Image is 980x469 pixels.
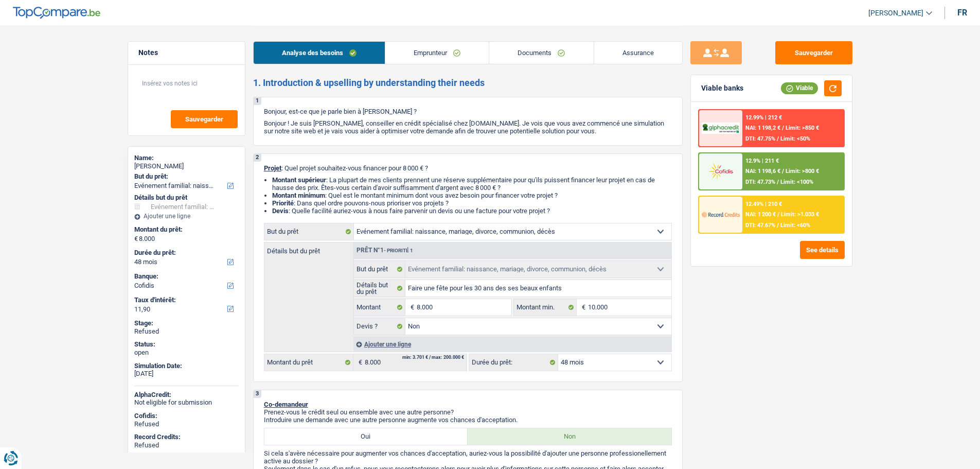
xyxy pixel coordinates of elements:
label: Taux d'intérêt: [134,296,237,304]
div: 1 [254,97,261,105]
label: Devis ? [354,318,406,335]
strong: Priorité [272,199,294,207]
div: Détails but du prêt [134,194,239,202]
div: 2 [254,154,261,162]
span: DTI: 47.67% [745,222,775,229]
span: / [777,135,779,142]
div: Viable banks [701,84,743,93]
div: Ajouter une ligne [134,213,239,220]
div: min: 3.701 € / max: 200.000 € [402,355,464,360]
li: : La plupart de mes clients prennent une réserve supplémentaire pour qu'ils puissent financer leu... [272,176,672,192]
p: Si cela s'avère nécessaire pour augmenter vos chances d'acceptation, auriez-vous la possibilité d... [264,449,672,465]
label: Durée du prêt: [469,354,558,371]
span: [PERSON_NAME] [868,9,923,18]
label: Détails but du prêt [354,280,406,297]
h5: Notes [138,48,235,57]
label: Montant du prêt: [134,225,237,234]
div: Cofidis: [134,412,239,420]
div: Refused [134,441,239,449]
label: Non [468,428,671,445]
span: € [134,235,138,243]
span: Limit: <100% [780,179,813,185]
strong: Montant supérieur [272,176,326,184]
div: Not eligible for submission [134,398,239,407]
label: But du prêt: [134,172,237,181]
span: Co-demandeur [264,401,308,408]
button: Sauvegarder [775,41,852,64]
span: NAI: 1 200 € [745,211,776,218]
div: 12.49% | 210 € [745,201,782,207]
button: See details [800,241,845,259]
span: DTI: 47.73% [745,179,775,185]
h2: 1. Introduction & upselling by understanding their needs [253,77,683,89]
div: AlphaCredit: [134,391,239,399]
span: Limit: <50% [780,135,810,142]
span: € [577,299,588,316]
div: Refused [134,327,239,336]
label: Détails but du prêt [264,242,353,254]
span: DTI: 47.75% [745,135,775,142]
a: [PERSON_NAME] [860,5,932,22]
span: Limit: >1.033 € [781,211,819,218]
li: : Dans quel ordre pouvons-nous prioriser vos projets ? [272,199,672,207]
span: / [777,179,779,185]
span: Limit: >800 € [786,168,819,175]
div: [DATE] [134,370,239,378]
span: / [777,222,779,229]
span: - Priorité 1 [384,248,413,253]
li: : Quel est le montant minimum dont vous avez besoin pour financer votre projet ? [272,192,672,199]
span: € [405,299,417,316]
div: Prêt n°1 [354,247,416,254]
div: 12.99% | 212 € [745,114,782,121]
div: Name: [134,154,239,162]
a: Assurance [594,42,682,64]
div: fr [957,8,967,18]
img: TopCompare Logo [13,7,100,19]
div: 3 [254,390,261,398]
div: Stage: [134,319,239,327]
div: Simulation Date: [134,362,239,370]
span: / [777,211,779,218]
span: Limit: >850 € [786,125,819,131]
div: Refused [134,420,239,428]
div: Status: [134,340,239,349]
a: Analyse des besoins [254,42,385,64]
p: Bonjour, est-ce que je parle bien à [PERSON_NAME] ? [264,108,672,115]
span: / [782,125,784,131]
p: Prenez-vous le crédit seul ou ensemble avec une autre personne? [264,408,672,416]
span: Projet [264,164,281,172]
p: Bonjour ! Je suis [PERSON_NAME], conseiller en crédit spécialisé chez [DOMAIN_NAME]. Je vois que ... [264,119,672,135]
span: Sauvegarder [185,116,223,123]
li: : Quelle facilité auriez-vous à nous faire parvenir un devis ou une facture pour votre projet ? [272,207,672,215]
a: Documents [489,42,593,64]
a: Emprunteur [385,42,489,64]
button: Sauvegarder [171,110,238,128]
img: Cofidis [702,162,740,181]
div: [PERSON_NAME] [134,162,239,170]
span: Limit: <60% [780,222,810,229]
label: Oui [264,428,468,445]
label: But du prêt [264,223,354,240]
label: Montant du prêt [264,354,353,371]
div: 12.9% | 211 € [745,158,779,164]
div: Ajouter une ligne [353,337,671,352]
span: NAI: 1 198,6 € [745,168,780,175]
span: NAI: 1 198,2 € [745,125,780,131]
img: AlphaCredit [702,123,740,134]
label: Banque: [134,272,237,281]
label: Montant min. [514,299,577,316]
label: Durée du prêt: [134,249,237,257]
img: Record Credits [702,205,740,224]
div: Viable [781,82,818,94]
span: Devis [272,207,289,215]
strong: Montant minimum [272,192,325,199]
span: € [353,354,365,371]
span: / [782,168,784,175]
div: open [134,349,239,357]
p: : Quel projet souhaitez-vous financer pour 8 000 € ? [264,164,672,172]
div: Record Credits: [134,433,239,441]
label: But du prêt [354,261,406,277]
p: Introduire une demande avec une autre personne augmente vos chances d'acceptation. [264,416,672,424]
label: Montant [354,299,406,316]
